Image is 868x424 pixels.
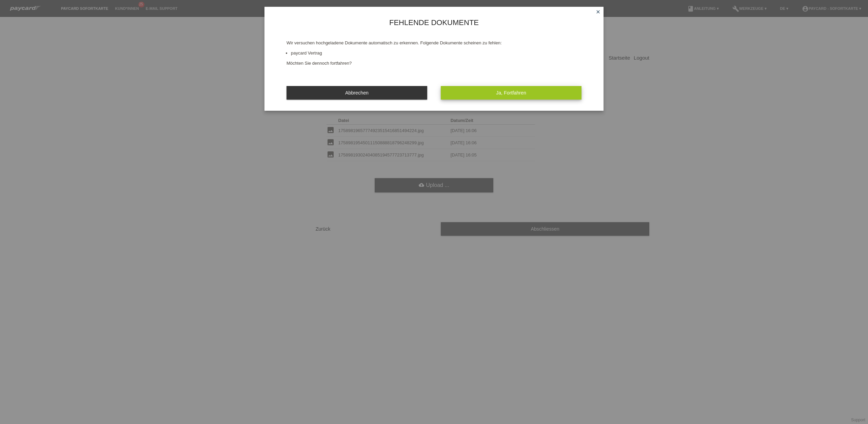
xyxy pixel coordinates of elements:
[496,90,526,96] span: Ja, Fortfahren
[441,86,581,99] button: Ja, Fortfahren
[287,18,581,27] h1: Fehlende Dokumente
[291,50,581,56] li: paycard Vertrag
[287,86,427,99] a: Abbrechen
[264,7,604,111] div: Wir versuchen hochgeladene Dokumente automatisch zu erkennen. Folgende Dokumente scheinen zu fehl...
